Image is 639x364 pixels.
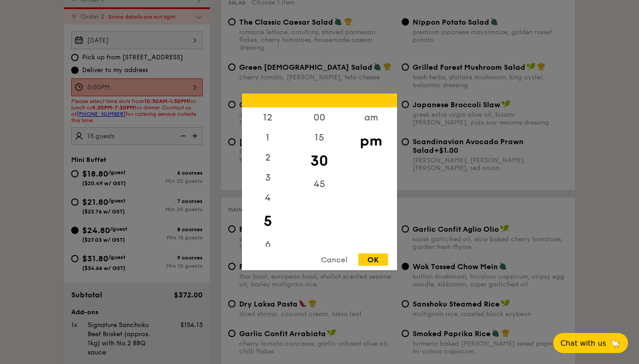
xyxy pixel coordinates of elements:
div: 12 [242,108,293,128]
span: 🦙 [610,338,621,348]
div: 4 [242,188,293,208]
div: 6 [242,234,293,255]
div: 1 [242,128,293,148]
div: 00 [293,108,345,128]
div: 3 [242,168,293,188]
div: Cancel [312,254,356,266]
div: 45 [293,174,345,194]
div: am [345,108,397,128]
div: 2 [242,148,293,168]
div: 30 [293,148,345,174]
button: Chat with us🦙 [553,333,628,353]
div: OK [358,254,388,266]
div: 15 [293,128,345,148]
div: pm [345,128,397,154]
div: 5 [242,208,293,234]
span: Chat with us [560,339,606,348]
